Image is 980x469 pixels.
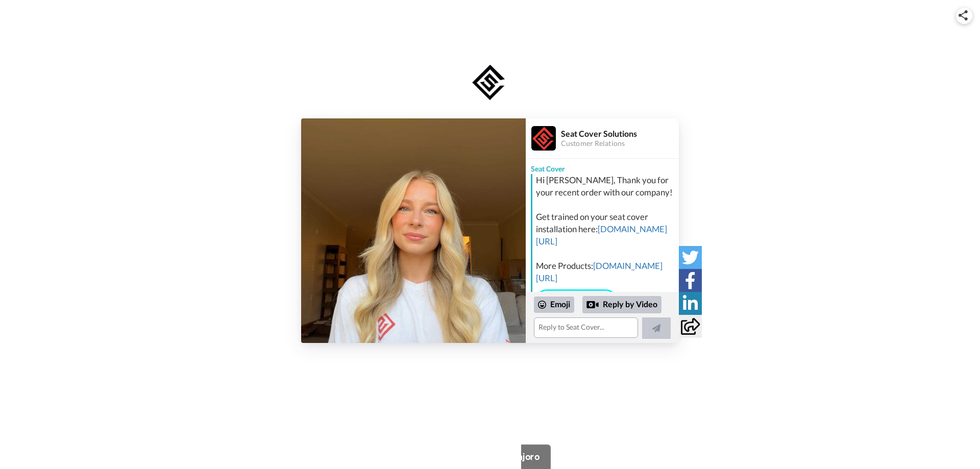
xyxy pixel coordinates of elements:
[561,129,678,138] div: Seat Cover Solutions
[469,62,511,103] img: logo
[534,297,574,313] div: Emoji
[582,296,661,313] div: Reply by Video
[536,260,663,283] a: [DOMAIN_NAME][URL]
[526,159,679,174] div: Seat Cover
[536,174,676,284] div: Hi [PERSON_NAME], Thank you for your recent order with our company! Get trained on your seat cove...
[561,139,678,148] div: Customer Relations
[586,299,599,311] div: Reply by Video
[536,224,667,246] a: [DOMAIN_NAME][URL]
[531,126,556,151] img: Profile Image
[301,118,526,343] img: 269d36a2-307e-4c0a-b759-838103f8449b-thumb.jpg
[536,289,617,311] a: Install Videos
[959,10,968,20] img: ic_share.svg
